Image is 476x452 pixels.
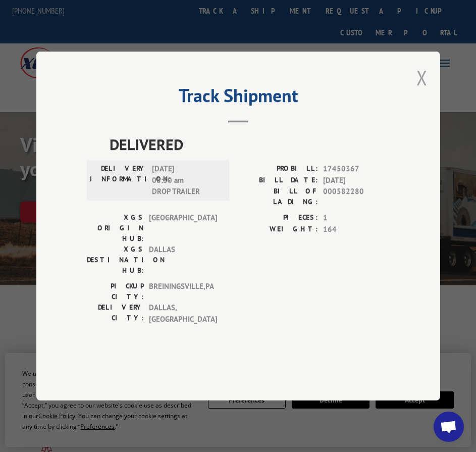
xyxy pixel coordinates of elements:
span: DALLAS , [GEOGRAPHIC_DATA] [149,302,217,325]
span: BREININGSVILLE , PA [149,281,217,302]
span: DALLAS [149,244,217,276]
label: BILL DATE: [238,175,318,186]
label: PIECES: [238,212,318,224]
label: XGS ORIGIN HUB: [87,212,144,244]
span: 164 [323,224,390,235]
span: [DATE] 08:30 am DROP TRAILER [152,163,220,197]
label: BILL OF LADING: [238,186,318,207]
label: DELIVERY CITY: [87,302,144,325]
span: 1 [323,212,390,224]
label: WEIGHT: [238,224,318,235]
span: 000582280 [323,186,390,207]
span: [GEOGRAPHIC_DATA] [149,212,217,244]
span: [DATE] [323,175,390,186]
button: Close modal [416,64,428,91]
label: XGS DESTINATION HUB: [87,244,144,276]
label: PICKUP CITY: [87,281,144,302]
h2: Track Shipment [87,88,390,108]
div: Open chat [434,412,464,442]
span: DELIVERED [110,133,390,156]
label: DELIVERY INFORMATION: [90,163,147,197]
span: 17450367 [323,163,390,175]
label: PROBILL: [238,163,318,175]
